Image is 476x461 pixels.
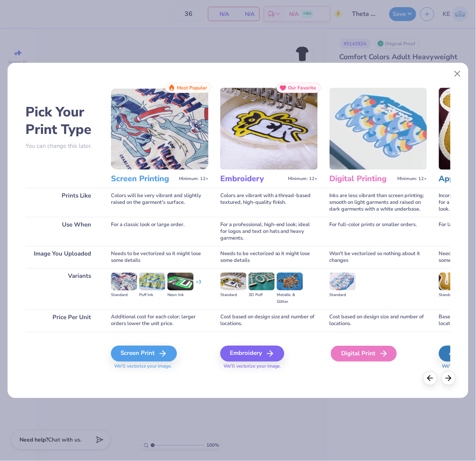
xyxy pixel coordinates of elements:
div: Standard [111,292,137,298]
div: Neon Ink [167,292,194,298]
img: Embroidery [220,88,318,170]
img: Standard [330,273,356,290]
div: Variants [25,268,99,309]
div: Prints Like [25,188,99,217]
div: Won't be vectorized so nothing about it changes [330,246,427,268]
img: Standard [220,273,247,290]
div: Inks are less vibrant than screen printing; smooth on light garments and raised on dark garments ... [330,188,427,217]
div: Embroidery [220,346,284,362]
div: Additional cost for each color; larger orders lower the unit price. [111,310,208,332]
img: Digital Printing [330,88,427,170]
div: Metallic & Glitter [277,292,303,305]
img: Standard [111,273,137,290]
div: Standard [330,292,356,298]
div: Cost based on design size and number of locations. [330,310,427,332]
div: Needs to be vectorized so it might lose some details [111,246,208,268]
img: Screen Printing [111,88,208,170]
span: We'll vectorize your image. [220,363,318,370]
div: For a classic look or large order. [111,217,208,246]
h3: Digital Printing [330,174,394,184]
div: Price Per Unit [25,310,99,332]
h3: Screen Printing [111,174,176,184]
div: Screen Print [111,346,177,362]
div: Needs to be vectorized so it might lose some details [220,246,318,268]
div: Image You Uploaded [25,246,99,268]
img: Standard [439,273,465,290]
div: Cost based on design size and number of locations. [220,310,318,332]
button: Close [450,66,465,81]
div: Colors will be very vibrant and slightly raised on the garment's surface. [111,188,208,217]
span: We'll vectorize your image. [111,363,208,370]
div: For a professional, high-end look; ideal for logos and text on hats and heavy garments. [220,217,318,246]
span: Most Popular [177,85,207,91]
div: Puff Ink [139,292,165,298]
div: 3D Puff [249,292,275,298]
span: Minimum: 12+ [398,176,427,182]
img: 3D Puff [249,273,275,290]
div: Use When [25,217,99,246]
div: Standard [220,292,247,298]
div: + 3 [196,279,201,292]
img: Puff Ink [139,273,165,290]
span: Minimum: 12+ [288,176,318,182]
img: Neon Ink [167,273,194,290]
h2: Pick Your Print Type [25,103,99,138]
span: Our Favorite [288,85,317,91]
div: Digital Print [331,346,397,362]
div: Colors are vibrant with a thread-based textured, high-quality finish. [220,188,318,217]
div: For full-color prints or smaller orders. [330,217,427,246]
span: Minimum: 12+ [179,176,208,182]
h3: Embroidery [220,174,285,184]
p: You can change this later. [25,143,99,149]
div: Standard [439,292,465,298]
img: Metallic & Glitter [277,273,303,290]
